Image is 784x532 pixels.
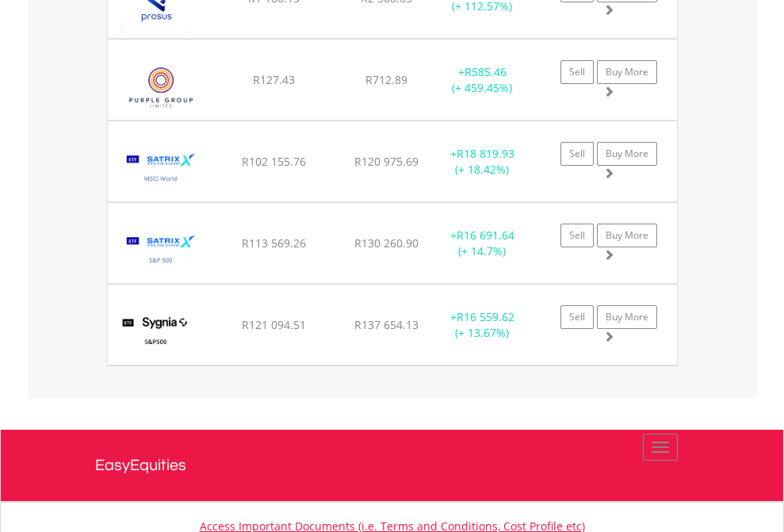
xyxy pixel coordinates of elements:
[116,141,207,197] img: EQU.ZA.STXWDM.png
[560,60,594,84] a: Sell
[597,305,657,329] a: Buy More
[354,154,419,169] span: R120 975.69
[433,146,532,178] div: + (+ 18.42%)
[597,60,657,84] a: Buy More
[560,305,594,329] a: Sell
[365,72,407,87] span: R712.89
[433,64,532,96] div: + (+ 459.45%)
[560,142,594,166] a: Sell
[116,59,207,116] img: EQU.ZA.PPE.png
[116,304,196,361] img: EQU.ZA.SYG500.png
[457,309,514,324] span: R16 559.62
[560,224,594,247] a: Sell
[354,235,419,251] span: R130 260.90
[242,235,306,251] span: R113 569.26
[253,72,295,87] span: R127.43
[433,228,532,259] div: + (+ 14.7%)
[242,154,306,169] span: R102 155.76
[354,317,419,332] span: R137 654.13
[457,228,514,243] span: R16 691.64
[597,142,657,166] a: Buy More
[465,64,507,79] span: R585.46
[597,224,657,247] a: Buy More
[433,309,532,341] div: + (+ 13.67%)
[242,317,306,332] span: R121 094.51
[457,146,514,161] span: R18 819.93
[116,223,207,279] img: EQU.ZA.STX500.png
[95,430,690,501] a: EasyEquities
